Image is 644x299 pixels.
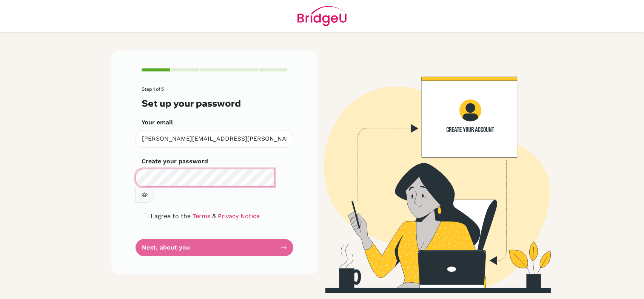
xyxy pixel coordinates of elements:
[212,212,216,220] span: &
[151,212,191,220] span: I agree to the
[142,98,287,109] h3: Set up your password
[218,212,260,220] a: Privacy Notice
[142,118,173,127] label: Your email
[193,212,210,220] a: Terms
[142,86,164,92] span: Step 1 of 5
[136,130,293,148] input: Insert your email*
[142,157,208,166] label: Create your password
